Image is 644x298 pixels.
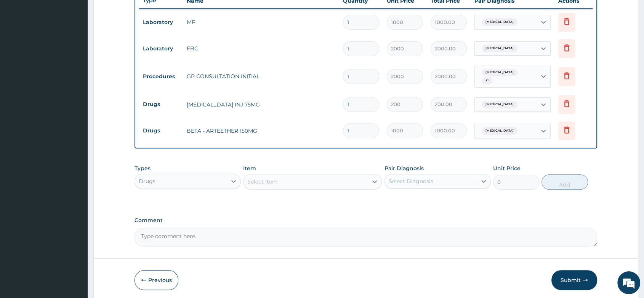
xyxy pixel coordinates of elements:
span: [MEDICAL_DATA] [482,69,517,76]
div: Select Item [247,178,278,185]
label: Item [243,164,256,172]
span: [MEDICAL_DATA] [482,18,517,26]
img: d_794563401_company_1708531726252_794563401 [14,38,31,57]
div: Select Diagnosis [389,177,433,185]
span: [MEDICAL_DATA] [482,127,517,135]
div: Minimize live chat window [125,4,143,22]
td: Procedures [139,69,183,84]
button: Submit [551,270,597,290]
td: MP [183,14,339,30]
td: Laboratory [139,15,183,29]
td: Drugs [139,97,183,111]
td: GP CONSULTATION INITIAL [183,69,339,84]
td: [MEDICAL_DATA] INJ 75MG [183,97,339,112]
label: Types [135,165,151,172]
td: BETA - ARTEETHER 150MG [183,123,339,139]
div: Chat with us now [40,43,128,53]
span: + 1 [482,77,492,84]
div: Drugs [139,177,155,185]
button: Previous [135,270,178,290]
label: Comment [135,217,597,224]
td: FBC [183,41,339,56]
button: Add [541,174,588,190]
span: We're online! [44,96,105,173]
span: [MEDICAL_DATA] [482,45,517,52]
label: Unit Price [493,164,521,172]
label: Pair Diagnosis [384,164,424,172]
span: [MEDICAL_DATA] [482,101,517,108]
textarea: Type your message and hit 'Enter' [4,208,145,235]
td: Laboratory [139,42,183,56]
td: Drugs [139,124,183,138]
